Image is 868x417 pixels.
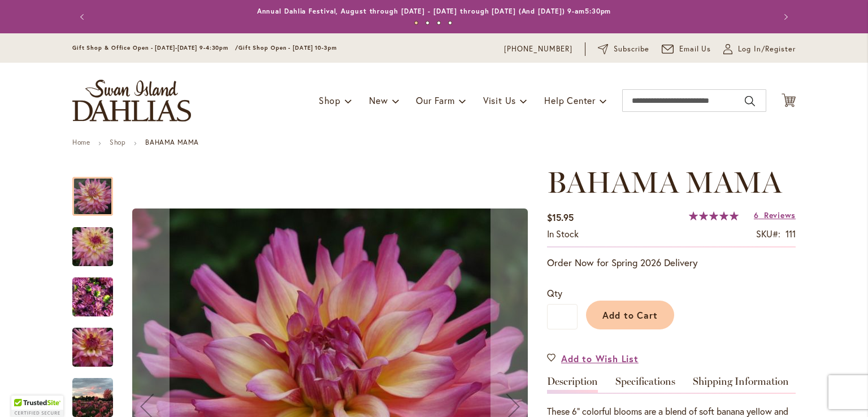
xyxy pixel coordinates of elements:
span: Gift Shop Open - [DATE] 10-3pm [238,44,337,51]
button: 3 of 4 [437,21,441,25]
span: BAHAMA MAMA [547,164,782,200]
div: Bahama Mama [72,367,124,417]
button: Add to Cart [586,301,674,329]
a: Log In/Register [723,44,796,55]
strong: SKU [756,228,780,240]
button: 4 of 4 [448,21,452,25]
a: Shipping Information [693,376,789,393]
p: Order Now for Spring 2026 Delivery [547,256,796,270]
div: Bahama Mama [72,166,124,216]
a: Add to Wish List [547,352,639,365]
span: Add to Wish List [561,352,639,365]
span: In stock [547,228,579,240]
a: Subscribe [598,44,649,55]
div: Bahama Mama [72,266,124,316]
span: 6 [754,210,759,220]
a: Email Us [662,44,711,55]
span: Shop [319,94,341,106]
span: Email Us [679,44,711,55]
button: Next [773,6,796,28]
a: 6 Reviews [754,210,796,220]
a: Shop [110,138,125,146]
span: Help Center [544,94,596,106]
span: Log In/Register [738,44,796,55]
span: Subscribe [614,44,649,55]
img: Bahama Mama [52,320,133,375]
img: Bahama Mama [52,220,133,274]
span: Our Farm [416,94,454,106]
span: Add to Cart [602,309,658,321]
button: 1 of 4 [414,21,418,25]
span: Gift Shop & Office Open - [DATE]-[DATE] 9-4:30pm / [72,44,238,51]
div: Availability [547,228,579,241]
strong: BAHAMA MAMA [145,138,199,146]
button: Previous [72,6,95,28]
a: Annual Dahlia Festival, August through [DATE] - [DATE] through [DATE] (And [DATE]) 9-am5:30pm [257,7,611,15]
img: Bahama Mama [72,270,113,324]
a: Specifications [615,376,675,393]
span: Qty [547,287,562,299]
span: Reviews [764,210,796,220]
a: Home [72,138,90,146]
a: [PHONE_NUMBER] [504,44,572,55]
a: store logo [72,80,191,121]
span: $15.95 [547,211,574,223]
button: 2 of 4 [426,21,429,25]
span: Visit Us [483,94,516,106]
a: Description [547,376,598,393]
div: Bahama Mama [72,216,124,266]
div: Bahama Mama [72,316,124,367]
div: 111 [785,228,796,241]
div: TrustedSite Certified [11,396,63,417]
div: 100% [689,211,739,220]
span: New [369,94,388,106]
